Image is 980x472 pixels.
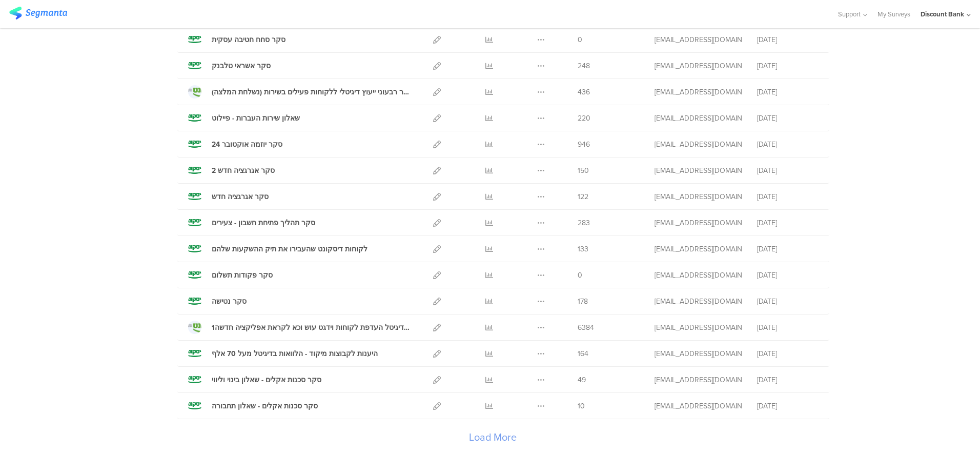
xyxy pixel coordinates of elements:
[655,401,742,411] div: survey_discount@dbank.co.il
[212,322,411,333] div: תובנה בדיגיטל העדפת לקוחות וידגט עוש וכא לקראת אפליקציה חדשה1
[655,87,742,97] div: survey_discount@dbank.co.il
[578,34,582,45] span: 0
[757,165,819,176] div: [DATE]
[188,373,321,386] a: סקר סכנות אקלים - שאלון בינוי וליווי
[212,34,285,45] div: סקר סחח חטיבה עסקית
[578,113,590,124] span: 220
[838,9,861,19] span: Support
[188,59,271,72] a: סקר אשראי טלבנק
[757,270,819,281] div: [DATE]
[655,348,742,359] div: survey_discount@dbank.co.il
[655,244,742,254] div: survey_discount@dbank.co.il
[212,87,411,97] div: סקר רבעוני ייעוץ דיגיטלי ללקוחות פעילים בשירות (נשלחת המלצה)
[212,191,269,202] div: סקר אגרגציה חדש
[655,139,742,150] div: survey_discount@dbank.co.il
[212,375,321,385] div: סקר סכנות אקלים - שאלון בינוי וליווי
[212,218,315,228] div: סקר תהליך פתיחת חשבון - צעירים
[578,61,590,71] span: 248
[655,191,742,202] div: survey_discount@dbank.co.il
[578,296,588,307] span: 178
[188,399,318,412] a: סקר סכנות אקלים - שאלון תחבורה
[655,296,742,307] div: survey_discount@dbank.co.il
[212,113,300,124] div: שאלון שירות העברות - פיילוט
[757,191,819,202] div: [DATE]
[578,375,586,385] span: 49
[655,375,742,385] div: survey_discount@dbank.co.il
[188,347,378,360] a: היענות לקבוצות מיקוד - הלוואות בדיגיטל מעל 70 אלף
[757,375,819,385] div: [DATE]
[655,34,742,45] div: survey_discount@dbank.co.il
[212,270,273,281] div: סקר פקודות תשלום
[757,218,819,228] div: [DATE]
[578,87,590,97] span: 436
[921,9,964,19] div: Discount Bank
[757,139,819,150] div: [DATE]
[655,165,742,176] div: survey_discount@dbank.co.il
[212,296,247,307] div: סקר נטישה
[655,113,742,124] div: survey_discount@dbank.co.il
[578,191,588,202] span: 122
[188,111,300,125] a: שאלון שירות העברות - פיילוט
[9,7,67,19] img: segmanta logo
[188,85,411,99] a: סקר רבעוני ייעוץ דיגיטלי ללקוחות פעילים בשירות (נשלחת המלצה)
[578,165,589,176] span: 150
[655,218,742,228] div: survey_discount@dbank.co.il
[212,401,318,411] div: סקר סכנות אקלים - שאלון תחבורה
[757,322,819,333] div: [DATE]
[655,322,742,333] div: survey_discount@dbank.co.il
[188,164,275,177] a: 2 סקר אגרגציה חדש
[188,242,367,255] a: לקוחות דיסקונט שהעבירו את תיק ההשקעות שלהם
[757,348,819,359] div: [DATE]
[578,348,588,359] span: 164
[578,270,582,281] span: 0
[188,321,411,334] a: תובנה בדיגיטל העדפת לקוחות וידגט עוש וכא לקראת אפליקציה חדשה1
[188,294,247,308] a: סקר נטישה
[578,401,585,411] span: 10
[177,419,808,460] div: Load More
[212,61,271,71] div: סקר אשראי טלבנק
[188,33,285,46] a: סקר סחח חטיבה עסקית
[188,190,269,203] a: סקר אגרגציה חדש
[212,348,378,359] div: היענות לקבוצות מיקוד - הלוואות בדיגיטל מעל 70 אלף
[188,137,282,151] a: סקר יוזמה אוקטובר 24
[655,270,742,281] div: survey_discount@dbank.co.il
[757,244,819,254] div: [DATE]
[212,165,275,176] div: 2 סקר אגרגציה חדש
[212,139,282,150] div: סקר יוזמה אוקטובר 24
[578,218,590,228] span: 283
[188,216,315,229] a: סקר תהליך פתיחת חשבון - צעירים
[578,139,590,150] span: 946
[757,296,819,307] div: [DATE]
[578,322,594,333] span: 6384
[188,268,273,282] a: סקר פקודות תשלום
[212,244,367,254] div: לקוחות דיסקונט שהעבירו את תיק ההשקעות שלהם
[757,61,819,71] div: [DATE]
[578,244,588,254] span: 133
[757,401,819,411] div: [DATE]
[757,87,819,97] div: [DATE]
[757,113,819,124] div: [DATE]
[655,61,742,71] div: survey_discount@dbank.co.il
[757,34,819,45] div: [DATE]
